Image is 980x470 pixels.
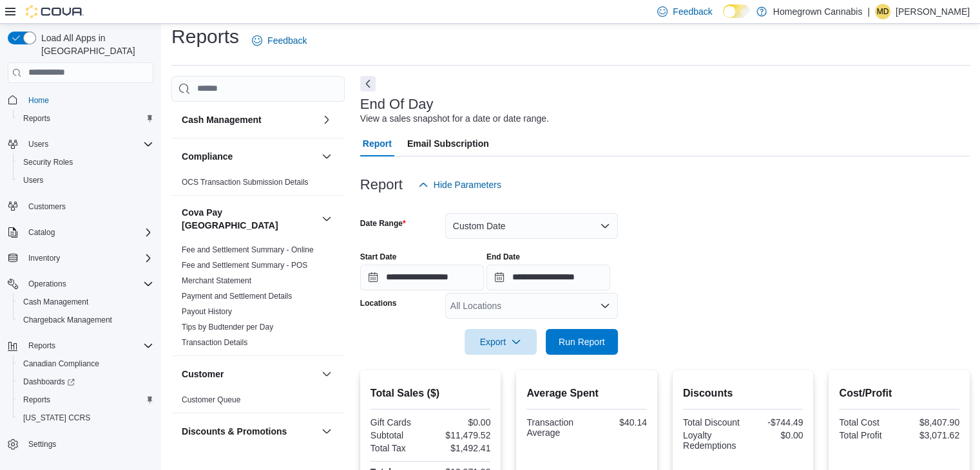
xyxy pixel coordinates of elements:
button: Catalog [23,225,60,240]
span: Catalog [28,227,55,238]
a: Merchant Statement [182,276,251,285]
span: Users [23,175,43,185]
div: $0.00 [433,417,490,428]
button: Catalog [3,223,159,241]
div: Customer [171,392,345,413]
button: Cova Pay [GEOGRAPHIC_DATA] [319,211,334,227]
a: [US_STATE] CCRS [18,410,95,426]
h3: Report [360,177,403,193]
span: Reports [18,392,153,408]
span: OCS Transaction Submission Details [182,177,309,187]
h1: Reports [171,24,239,50]
p: [PERSON_NAME] [896,4,970,19]
button: Operations [3,275,159,293]
button: Customers [3,197,159,216]
p: Homegrown Cannabis [773,4,863,19]
label: Locations [360,298,397,308]
span: Catalog [23,225,153,240]
button: Export [465,329,537,355]
span: Inventory [28,253,60,263]
span: Hide Parameters [434,178,501,191]
div: $0.00 [745,430,803,440]
button: Discounts & Promotions [319,424,334,439]
button: Customer [319,366,334,382]
h3: End Of Day [360,97,434,112]
a: Customers [23,199,71,214]
button: Next [360,76,376,91]
span: Fee and Settlement Summary - Online [182,245,314,255]
a: Home [23,93,54,108]
h2: Discounts [683,386,803,401]
button: Cova Pay [GEOGRAPHIC_DATA] [182,206,316,232]
span: Settings [28,439,56,449]
h2: Total Sales ($) [370,386,491,401]
span: Chargeback Management [18,312,153,328]
div: $40.14 [590,417,647,428]
span: Payout History [182,306,232,317]
button: Chargeback Management [13,311,159,329]
h3: Customer [182,368,224,381]
a: Users [18,173,48,188]
span: Inventory [23,250,153,266]
span: Reports [23,113,50,124]
div: Transaction Average [526,417,584,438]
label: Date Range [360,218,406,229]
h2: Cost/Profit [839,386,959,401]
h3: Compliance [182,150,233,163]
a: Customer Queue [182,395,240,404]
span: Users [23,136,153,152]
a: Payout History [182,307,232,316]
a: Discounts [182,453,216,462]
h3: Discounts & Promotions [182,425,287,438]
button: Reports [13,109,159,127]
a: Transaction Details [182,338,247,347]
button: Reports [13,391,159,409]
span: Reports [28,341,55,351]
button: Users [23,136,53,152]
span: Operations [28,279,66,289]
button: Reports [3,337,159,355]
a: Security Roles [18,155,78,170]
input: Press the down key to open a popover containing a calendar. [360,265,484,290]
label: End Date [486,252,520,262]
button: Operations [23,276,72,292]
span: Feedback [267,34,307,47]
div: Michael Denomme [875,4,890,19]
button: Customer [182,368,316,381]
button: Cash Management [319,112,334,127]
span: Canadian Compliance [23,359,99,369]
button: Cash Management [182,113,316,126]
h3: Cash Management [182,113,262,126]
button: Hide Parameters [413,172,506,198]
button: Home [3,91,159,109]
span: Security Roles [18,155,153,170]
a: Payment and Settlement Details [182,292,292,301]
div: Total Tax [370,443,428,453]
span: Dashboards [18,374,153,390]
div: Gift Cards [370,417,428,428]
div: $3,071.62 [902,430,959,440]
label: Start Date [360,252,397,262]
span: Customers [28,202,66,212]
span: Customers [23,198,153,214]
span: Load All Apps in [GEOGRAPHIC_DATA] [36,32,153,57]
div: Total Profit [839,430,896,440]
div: Subtotal [370,430,428,440]
span: Canadian Compliance [18,356,153,371]
a: Tips by Budtender per Day [182,323,273,332]
div: -$744.49 [745,417,803,428]
div: Total Discount [683,417,740,428]
a: Reports [18,392,55,408]
a: Dashboards [18,374,80,390]
img: Cova [26,5,84,18]
button: Custom Date [445,213,618,239]
div: $1,492.41 [433,443,490,453]
button: Canadian Compliance [13,355,159,373]
span: Discounts [182,452,216,462]
span: Report [363,131,392,156]
a: Cash Management [18,294,93,310]
button: Open list of options [600,301,610,311]
span: [US_STATE] CCRS [23,413,90,423]
button: Run Report [546,329,618,355]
